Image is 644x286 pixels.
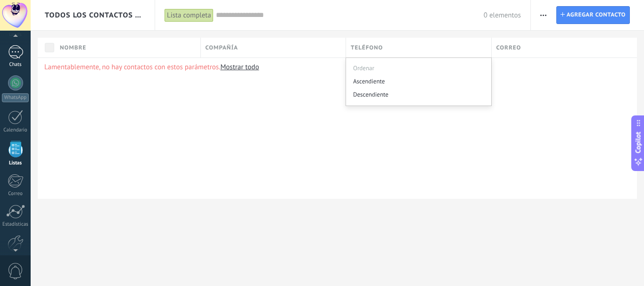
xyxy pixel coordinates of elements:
p: Lamentablemente, no hay contactos con estos parámetros. [44,63,630,72]
div: Estadísticas [2,221,29,228]
div: Calendario [2,127,29,133]
span: Teléfono [351,43,383,52]
div: Descendiente [346,88,491,101]
span: Correo [496,43,521,52]
span: Compañía [206,43,238,52]
div: WhatsApp [2,93,29,102]
span: Copilot [634,131,643,153]
div: Ascendiente [346,74,491,88]
span: Nombre [60,43,86,52]
div: Correo [2,191,29,197]
div: Ordenar [346,58,491,74]
div: Listas [2,160,29,166]
div: Chats [2,62,29,68]
a: Mostrar todo [220,63,259,72]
